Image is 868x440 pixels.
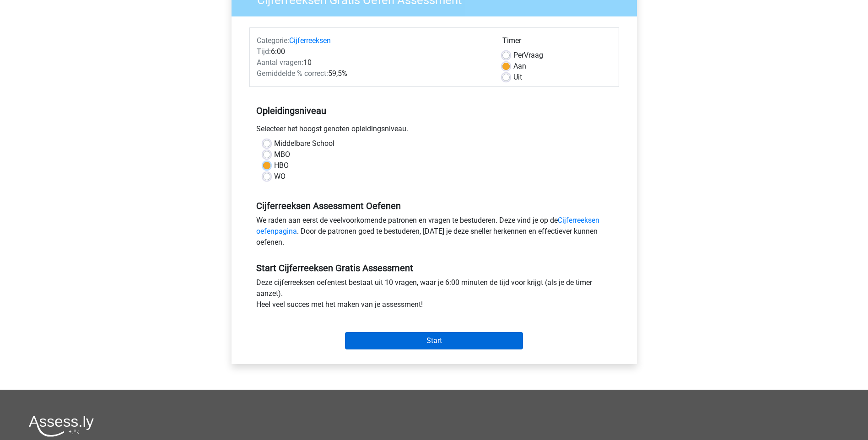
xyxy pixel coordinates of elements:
label: Middelbare School [274,138,334,149]
span: Gemiddelde % correct: [257,69,328,78]
label: MBO [274,149,290,160]
a: Cijferreeksen [289,36,331,45]
div: Timer [502,35,612,50]
img: Assessly logo [29,415,94,437]
label: Vraag [513,50,543,61]
div: Selecteer het hoogst genoten opleidingsniveau. [249,123,619,138]
input: Start [345,332,523,349]
h5: Cijferreeksen Assessment Oefenen [256,200,612,211]
div: Deze cijferreeksen oefentest bestaat uit 10 vragen, waar je 6:00 minuten de tijd voor krijgt (als... [249,277,619,314]
div: 10 [250,57,496,68]
h5: Start Cijferreeksen Gratis Assessment [256,263,612,274]
label: HBO [274,160,289,171]
label: WO [274,171,286,182]
div: 59,5% [250,68,496,79]
span: Per [513,51,524,59]
span: Categorie: [257,36,289,45]
h5: Opleidingsniveau [256,102,612,120]
div: We raden aan eerst de veelvoorkomende patronen en vragen te bestuderen. Deze vind je op de . Door... [249,215,619,252]
div: 6:00 [250,46,496,57]
span: Aantal vragen: [257,58,303,67]
label: Uit [513,72,522,83]
span: Tijd: [257,47,271,56]
label: Aan [513,61,526,72]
